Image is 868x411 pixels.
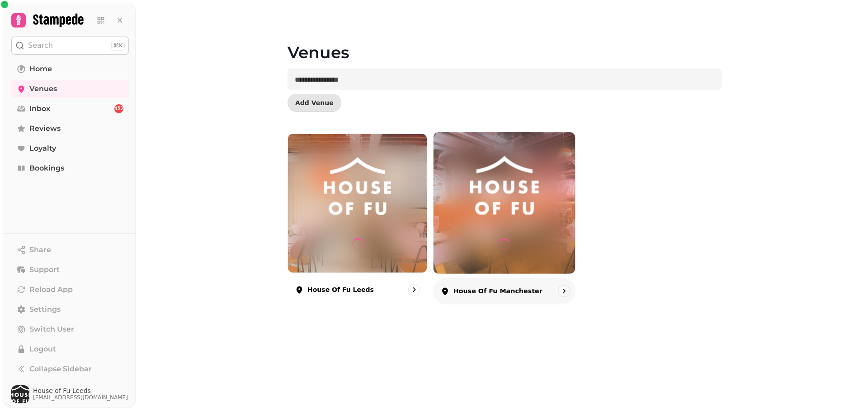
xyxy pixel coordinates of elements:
[295,100,334,106] span: Add Venue
[29,324,74,335] span: Switch User
[11,385,29,403] img: User avatar
[11,100,129,118] a: Inbox453
[288,94,341,112] button: Add Venue
[11,241,129,259] button: Share
[11,80,129,98] a: Venues
[29,304,61,315] span: Settings
[11,37,129,55] button: Search⌘K
[307,285,374,294] p: House of Fu Leeds
[29,83,57,94] span: Venues
[288,134,427,303] a: House of Fu LeedsHouse of Fu LeedsHouse of Fu Leeds
[11,340,129,358] button: Logout
[560,286,569,296] svg: go to
[410,285,419,294] svg: go to
[11,261,129,279] button: Support
[11,159,129,177] a: Bookings
[305,157,409,215] img: House of Fu Leeds
[29,143,56,154] span: Loyalty
[11,139,129,157] a: Loyalty
[29,64,52,74] span: Home
[11,360,129,378] button: Collapse Sidebar
[29,364,92,374] span: Collapse Sidebar
[33,388,128,394] span: House of Fu Leeds
[11,385,129,403] button: User avatarHouse of Fu Leeds[EMAIL_ADDRESS][DOMAIN_NAME]
[33,394,128,401] span: [EMAIL_ADDRESS][DOMAIN_NAME]
[29,245,51,255] span: Share
[29,344,56,355] span: Logout
[288,22,722,61] h1: Venues
[11,281,129,299] button: Reload App
[451,156,557,215] img: House of Fu Manchester
[111,41,125,51] div: ⌘K
[29,284,73,295] span: Reload App
[29,103,50,114] span: Inbox
[453,286,542,296] p: House of Fu Manchester
[11,60,129,78] a: Home
[29,123,61,134] span: Reviews
[115,106,123,112] span: 453
[29,163,64,174] span: Bookings
[11,120,129,138] a: Reviews
[11,300,129,319] a: Settings
[433,132,576,305] a: House of Fu Manchester House of Fu Manchester House of Fu Manchester
[29,264,60,275] span: Support
[28,40,53,51] p: Search
[11,320,129,338] button: Switch User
